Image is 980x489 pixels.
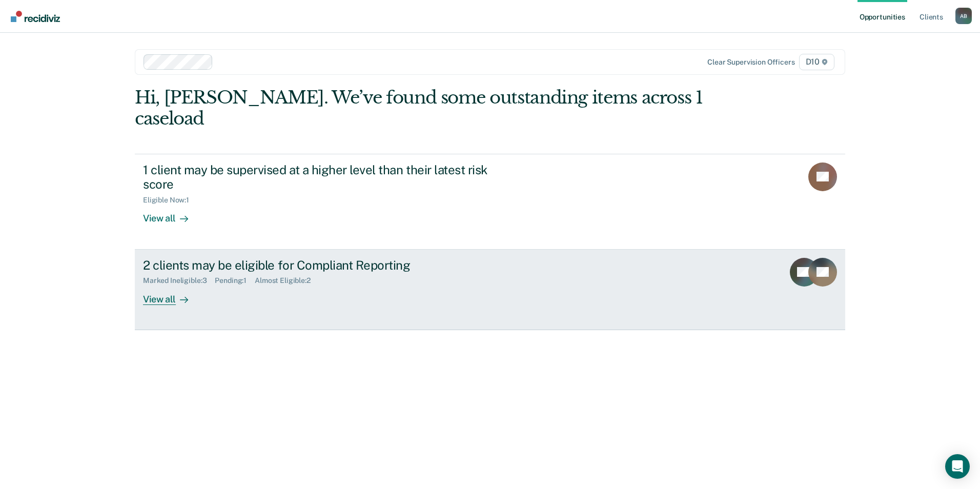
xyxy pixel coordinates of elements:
[955,8,972,24] div: A B
[143,205,200,225] div: View all
[255,276,319,285] div: Almost Eligible : 2
[955,8,972,24] button: Profile dropdown button
[945,454,970,479] div: Open Intercom Messenger
[135,87,703,129] div: Hi, [PERSON_NAME]. We’ve found some outstanding items across 1 caseload
[11,11,60,22] img: Recidiviz
[143,258,503,273] div: 2 clients may be eligible for Compliant Reporting
[215,276,255,285] div: Pending : 1
[799,54,834,70] span: D10
[135,250,845,330] a: 2 clients may be eligible for Compliant ReportingMarked Ineligible:3Pending:1Almost Eligible:2Vie...
[143,196,197,205] div: Eligible Now : 1
[143,285,200,305] div: View all
[707,58,794,67] div: Clear supervision officers
[143,162,503,192] div: 1 client may be supervised at a higher level than their latest risk score
[135,154,845,250] a: 1 client may be supervised at a higher level than their latest risk scoreEligible Now:1View all
[143,276,215,285] div: Marked Ineligible : 3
